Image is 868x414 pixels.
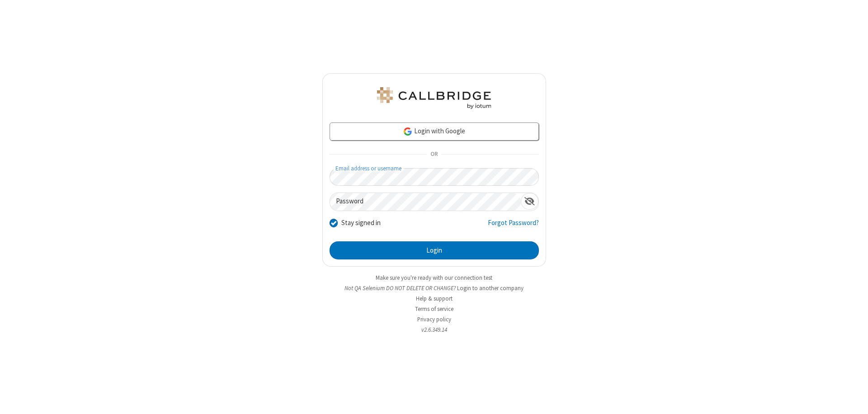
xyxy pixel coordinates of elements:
input: Email address or username [330,168,539,186]
button: Login to another company [457,284,524,292]
input: Password [330,193,521,211]
a: Help & support [416,295,453,302]
span: OR [427,148,441,161]
div: Show password [521,193,538,210]
img: google-icon.png [403,127,413,136]
a: Forgot Password? [488,218,539,235]
li: v2.6.349.14 [322,325,546,334]
button: Login [330,241,539,259]
li: Not QA Selenium DO NOT DELETE OR CHANGE? [322,284,546,292]
a: Make sure you're ready with our connection test [376,274,492,282]
img: QA Selenium DO NOT DELETE OR CHANGE [375,87,493,109]
a: Terms of service [415,305,453,313]
a: Login with Google [330,122,539,141]
label: Stay signed in [341,218,381,228]
a: Privacy policy [417,315,451,323]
